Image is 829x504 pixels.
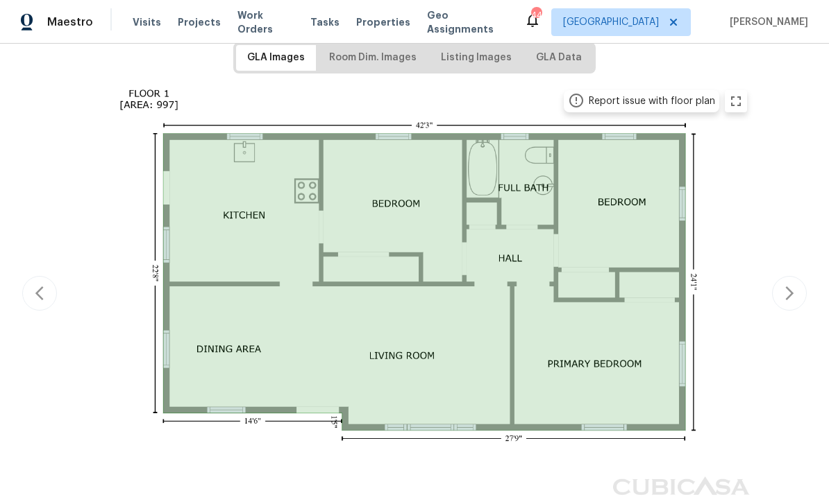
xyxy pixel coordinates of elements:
[178,15,221,29] span: Projects
[725,90,747,112] button: zoom in
[133,15,161,29] span: Visits
[74,82,755,501] img: floor plan rendering
[430,45,523,71] button: Listing Images
[525,45,593,71] button: GLA Data
[563,15,659,29] span: [GEOGRAPHIC_DATA]
[536,49,582,67] span: GLA Data
[237,8,294,36] span: Work Orders
[310,17,340,27] span: Tasks
[724,15,808,29] span: [PERSON_NAME]
[427,8,508,36] span: Geo Assignments
[247,49,305,67] span: GLA Images
[589,94,715,108] div: Report issue with floor plan
[47,15,93,29] span: Maestro
[318,45,428,71] button: Room Dim. Images
[531,8,541,22] div: 44
[441,49,512,67] span: Listing Images
[356,15,410,29] span: Properties
[236,45,316,71] button: GLA Images
[329,49,417,67] span: Room Dim. Images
